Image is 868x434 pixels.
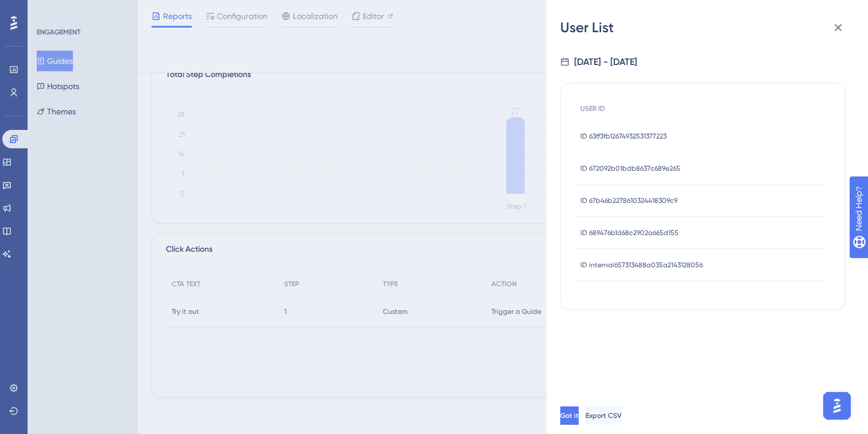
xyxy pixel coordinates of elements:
[560,411,579,420] span: Got it
[580,196,677,205] span: ID 67b46b2278610324418309c9
[586,406,622,425] button: Export CSV
[560,406,579,425] button: Got it
[580,164,680,173] span: ID 672092b01bdb8637c689e265
[580,228,679,237] span: ID 689476b1d68c2902a665d155
[560,18,854,37] div: User List
[580,260,703,270] span: ID internal657313488a035a2143128056
[574,55,637,69] div: [DATE] - [DATE]
[27,3,72,17] span: Need Help?
[586,411,622,420] span: Export CSV
[580,104,605,113] span: USER ID
[580,132,666,141] span: ID 63ff3fb12674932531377223
[820,389,854,423] iframe: UserGuiding AI Assistant Launcher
